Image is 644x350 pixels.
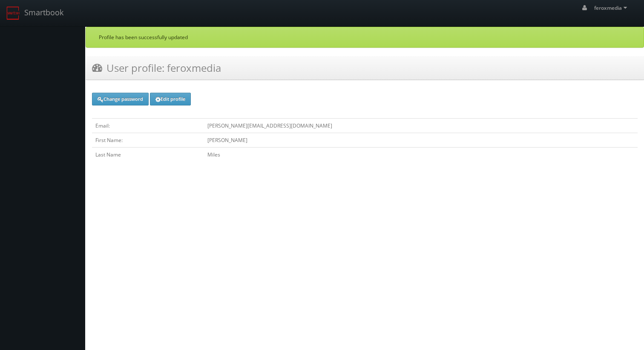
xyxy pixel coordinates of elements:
[204,148,638,162] td: Miles
[92,148,204,162] td: Last Name
[594,4,630,11] span: feroxmedia
[6,6,20,20] img: smartbook-logo.png
[150,93,191,105] a: Edit profile
[204,119,638,133] td: [PERSON_NAME][EMAIL_ADDRESS][DOMAIN_NAME]
[92,93,149,105] a: Change password
[204,133,638,148] td: [PERSON_NAME]
[92,133,204,148] td: First Name:
[99,34,631,41] p: Profile has been successfully updated
[92,60,221,75] h3: User profile: feroxmedia
[92,119,204,133] td: Email:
